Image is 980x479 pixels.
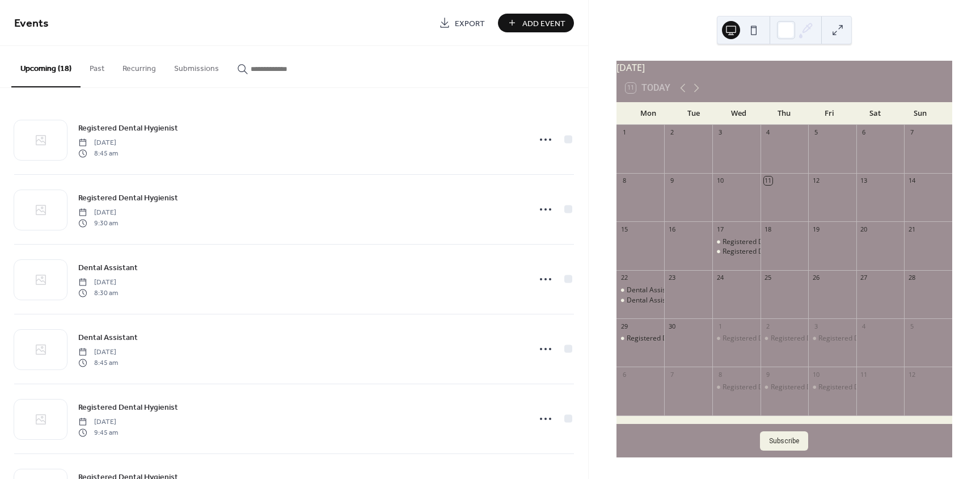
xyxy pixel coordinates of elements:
span: Events [14,12,49,35]
a: Export [430,14,493,32]
a: Registered Dental Hygienist [78,401,178,414]
div: 3 [812,322,820,330]
div: 21 [907,225,916,233]
div: 2 [668,128,676,137]
div: Registered Dental Hygienist [808,383,856,392]
button: Recurring [113,46,165,86]
div: Registered Dental Hygienist [771,334,859,343]
span: [DATE] [78,417,118,427]
div: 3 [716,128,724,137]
div: 5 [907,322,916,330]
span: 9:45 am [78,427,118,438]
div: [DATE] [616,61,952,74]
div: 29 [620,322,628,330]
div: Registered Dental Hygienist [818,334,906,343]
div: 17 [716,225,724,233]
div: 28 [907,274,916,282]
a: Dental Assistant [78,261,138,274]
div: 8 [716,370,724,379]
span: 8:30 am [78,288,118,298]
div: 6 [860,128,868,137]
div: 8 [620,177,628,185]
span: [DATE] [78,278,118,288]
div: 12 [812,177,820,185]
a: Dental Assistant [78,331,138,344]
div: Dental Assistant [627,296,678,305]
div: 23 [668,274,676,282]
div: Registered Dental Hygienist [761,334,809,343]
a: Registered Dental Hygienist [78,121,178,135]
div: Registered Dental Hygienist [723,383,810,392]
div: 18 [764,225,772,233]
div: Thu [762,102,807,125]
div: 27 [860,274,868,282]
div: 25 [764,274,772,282]
div: 9 [764,370,772,379]
div: 6 [620,370,628,379]
div: Registered Dental Hygienist [723,247,810,257]
div: 5 [812,128,820,137]
div: Dental Assistant [627,285,678,295]
button: Add Event [498,14,574,32]
div: Registered Dental Hygienist [712,383,761,392]
span: 8:45 am [78,358,118,368]
div: 24 [716,274,724,282]
div: 11 [764,177,772,185]
div: 1 [620,128,628,137]
span: Registered Dental Hygienist [78,192,178,204]
div: Registered Dental Hygienist [761,383,809,392]
div: Fri [807,102,852,125]
div: 15 [620,225,628,233]
span: Registered Dental Hygienist [78,123,178,135]
div: 12 [907,370,916,379]
div: Registered Dental Hygienist [627,334,715,343]
span: 8:45 am [78,148,118,158]
div: 22 [620,274,628,282]
div: 19 [812,225,820,233]
button: Past [81,46,113,86]
div: 2 [764,322,772,330]
div: Dental Assistant [616,285,665,295]
div: 10 [812,370,820,379]
div: Registered Dental Hygienist [723,334,810,343]
div: Tue [671,102,716,125]
span: [DATE] [78,208,118,218]
span: Dental Assistant [78,332,138,344]
div: Registered Dental Hygienist [771,383,859,392]
div: 16 [668,225,676,233]
span: [DATE] [78,138,118,148]
div: 4 [764,128,772,137]
span: Export [455,18,485,30]
div: 30 [668,322,676,330]
div: 26 [812,274,820,282]
div: 7 [668,370,676,379]
div: 11 [860,370,868,379]
div: Registered Dental Hygienist [723,237,810,247]
div: Dental Assistant [616,296,665,305]
button: Subscribe [760,431,808,451]
div: Sat [852,102,898,125]
span: Registered Dental Hygienist [78,402,178,414]
div: Registered Dental Hygienist [818,383,906,392]
div: Mon [626,102,671,125]
div: 14 [907,177,916,185]
span: 9:30 am [78,218,118,228]
div: 20 [860,225,868,233]
div: Wed [716,102,762,125]
span: Dental Assistant [78,262,138,274]
span: Add Event [522,18,565,30]
button: Upcoming (18) [11,46,81,87]
div: 7 [907,128,916,137]
div: 10 [716,177,724,185]
div: Sun [898,102,943,125]
div: Registered Dental Hygienist [808,334,856,343]
span: [DATE] [78,347,118,358]
button: Submissions [165,46,228,86]
div: 9 [668,177,676,185]
a: Registered Dental Hygienist [78,191,178,204]
div: 13 [860,177,868,185]
div: Registered Dental Hygienist [712,247,761,257]
div: 4 [860,322,868,330]
div: Registered Dental Hygienist [712,237,761,247]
